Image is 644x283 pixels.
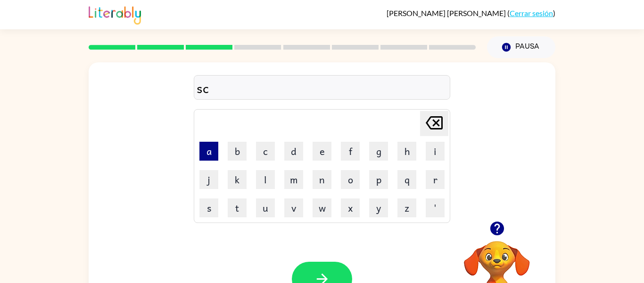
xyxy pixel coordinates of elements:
[426,142,445,161] button: i
[228,198,247,217] button: t
[510,9,553,17] a: Cerrar sesión
[426,198,445,217] button: '
[426,170,445,189] button: r
[369,170,388,189] button: p
[256,198,275,217] button: u
[397,170,416,189] button: q
[341,170,360,189] button: o
[284,142,303,161] button: d
[369,198,388,217] button: y
[387,9,507,17] span: [PERSON_NAME] [PERSON_NAME]
[313,198,331,217] button: w
[387,9,555,17] div: ( )
[341,142,360,161] button: f
[397,142,416,161] button: h
[369,142,388,161] button: g
[199,170,218,189] button: j
[313,142,331,161] button: e
[487,36,555,58] button: Pausa
[199,142,218,161] button: a
[341,198,360,217] button: x
[397,198,416,217] button: z
[197,78,447,98] div: sc
[199,198,218,217] button: s
[256,170,275,189] button: l
[256,142,275,161] button: c
[284,198,303,217] button: v
[89,4,141,25] img: Literably
[313,170,331,189] button: n
[284,170,303,189] button: m
[228,170,247,189] button: k
[228,142,247,161] button: b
